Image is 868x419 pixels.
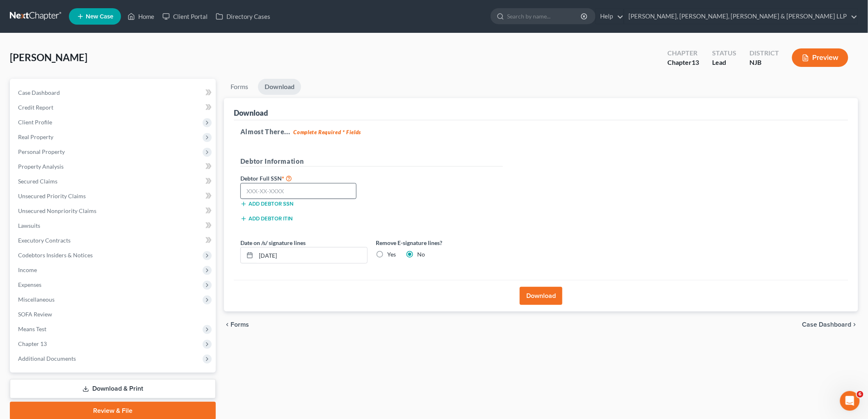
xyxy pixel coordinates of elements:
span: Miscellaneous [18,296,55,303]
span: Additional Documents [18,355,76,362]
div: District [749,48,779,58]
a: Case Dashboard [11,85,216,100]
a: Directory Cases [212,9,274,24]
span: Personal Property [18,148,65,155]
span: Means Test [18,325,46,332]
a: Case Dashboard chevron_right [802,321,858,328]
a: Secured Claims [11,174,216,189]
div: NJB [749,58,779,67]
a: Client Portal [158,9,212,24]
span: Forms [231,321,249,328]
span: Property Analysis [18,163,64,170]
input: Search by name... [507,9,582,24]
a: Download & Print [10,379,216,398]
a: Unsecured Nonpriority Claims [11,204,216,218]
label: Debtor Full SSN [236,173,372,183]
span: 6 [857,391,863,398]
button: Add debtor SSN [240,201,293,207]
a: Help [596,9,624,24]
button: Download [520,287,562,305]
div: Chapter [667,48,699,58]
span: Credit Report [18,104,53,111]
a: Home [123,9,158,24]
a: Lawsuits [11,218,216,233]
button: chevron_left Forms [224,321,260,328]
span: Real Property [18,133,53,140]
button: Preview [792,48,848,67]
span: Secured Claims [18,178,57,185]
span: [PERSON_NAME] [10,51,87,63]
a: Executory Contracts [11,233,216,248]
span: SOFA Review [18,311,52,318]
div: Download [234,108,268,118]
span: Unsecured Priority Claims [18,192,86,199]
h5: Almost There... [240,127,842,137]
span: 13 [692,58,699,66]
span: Case Dashboard [18,89,60,96]
a: Unsecured Priority Claims [11,189,216,204]
i: chevron_left [224,321,231,328]
input: XXX-XX-XXXX [240,183,356,199]
span: Case Dashboard [802,321,852,328]
label: Remove E-signature lines? [376,238,503,247]
a: Download [258,79,301,95]
label: Yes [387,250,396,259]
span: Chapter 13 [18,340,47,347]
span: Income [18,266,37,273]
label: No [417,250,425,259]
div: Status [712,48,736,58]
input: MM/DD/YYYY [256,247,367,263]
div: Lead [712,58,736,67]
span: Lawsuits [18,222,40,229]
a: Property Analysis [11,159,216,174]
span: Expenses [18,281,41,288]
i: chevron_right [852,321,858,328]
label: Date on /s/ signature lines [240,238,306,247]
iframe: Intercom live chat [840,391,860,411]
button: Add debtor ITIN [240,215,292,222]
span: Executory Contracts [18,237,71,244]
a: Forms [224,79,255,95]
span: New Case [86,14,113,20]
span: Client Profile [18,119,52,126]
a: SOFA Review [11,307,216,322]
span: Codebtors Insiders & Notices [18,252,93,259]
div: Chapter [667,58,699,67]
strong: Complete Required * Fields [294,129,361,135]
a: Credit Report [11,100,216,115]
h5: Debtor Information [240,156,503,167]
span: Unsecured Nonpriority Claims [18,207,96,214]
a: [PERSON_NAME], [PERSON_NAME], [PERSON_NAME] & [PERSON_NAME] LLP [624,9,858,24]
